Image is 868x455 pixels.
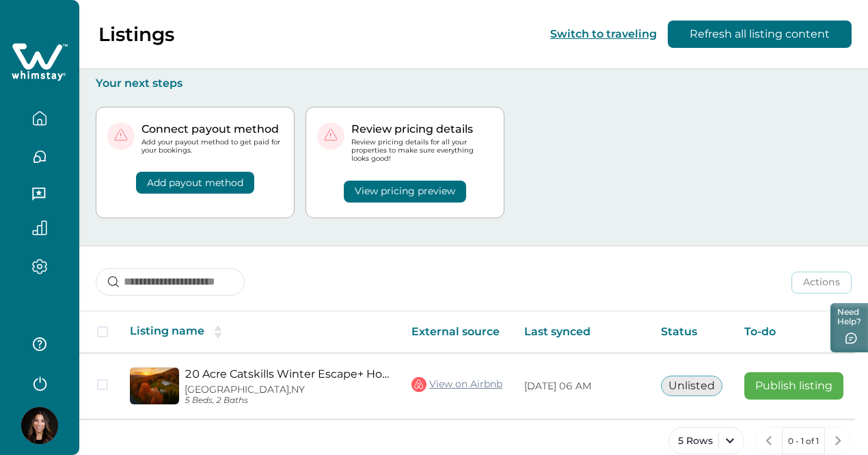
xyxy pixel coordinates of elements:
p: 0 - 1 of 1 [788,434,819,448]
p: Review pricing details for all your properties to make sure everything looks good! [351,138,493,164]
th: To-do [733,311,854,353]
img: propertyImage_20 Acre Catskills Winter Escape+ Hot Tub,Game Room [130,367,179,404]
th: External source [401,311,513,353]
th: Last synced [513,311,650,353]
button: next page [824,427,852,454]
p: [GEOGRAPHIC_DATA], NY [185,384,390,395]
button: View pricing preview [344,181,466,203]
a: 20 Acre Catskills Winter Escape+ Hot Tub,Game Room [185,367,390,380]
p: Review pricing details [351,122,493,136]
th: Status [650,311,733,353]
th: Listing name [119,311,401,353]
button: Actions [791,272,852,294]
p: [DATE] 06 AM [524,380,639,393]
img: Whimstay Host [21,407,58,444]
p: Listings [98,23,174,46]
button: Refresh all listing content [668,21,852,48]
button: previous page [755,427,783,454]
button: Publish listing [744,372,843,400]
p: Your next steps [96,77,852,90]
button: 0 - 1 of 1 [782,427,825,454]
p: Add your payout method to get paid for your bookings. [141,138,283,155]
button: Unlisted [661,376,722,396]
button: Add payout method [136,172,254,194]
button: 5 Rows [668,427,744,454]
button: Switch to traveling [550,27,657,40]
a: View on Airbnb [411,376,502,393]
p: Connect payout method [141,122,283,136]
p: 5 Beds, 2 Baths [185,395,390,406]
button: sorting [204,325,232,339]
